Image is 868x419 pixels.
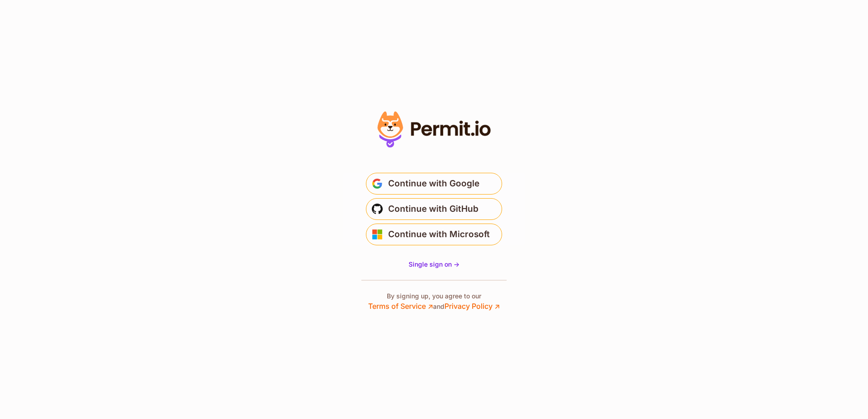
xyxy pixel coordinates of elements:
a: Privacy Policy ↗ [444,302,500,311]
span: Continue with Google [388,176,479,191]
p: By signing up, you agree to our and [368,292,500,312]
a: Terms of Service ↗ [368,302,433,311]
span: Continue with GitHub [388,202,478,216]
span: Continue with Microsoft [388,227,490,242]
button: Continue with Microsoft [366,224,502,245]
a: Single sign on -> [409,260,459,269]
button: Continue with GitHub [366,198,502,220]
button: Continue with Google [366,173,502,195]
span: Single sign on -> [409,260,459,268]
